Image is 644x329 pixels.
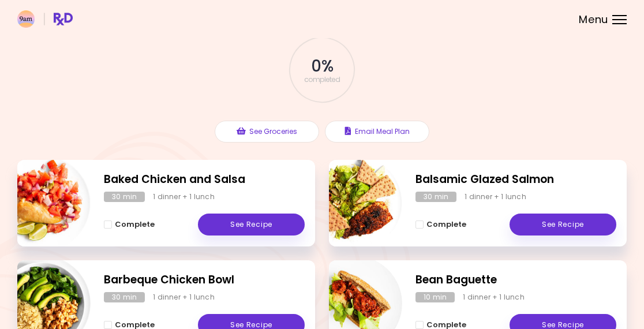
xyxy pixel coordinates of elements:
h2: Baked Chicken and Salsa [104,171,305,188]
a: See Recipe - Balsamic Glazed Salmon [510,214,616,235]
span: Menu [579,14,608,25]
a: See Recipe - Baked Chicken and Salsa [198,214,305,235]
h2: Barbeque Chicken Bowl [104,272,305,289]
h2: Bean Baguette [415,272,616,289]
button: Complete - Baked Chicken and Salsa [104,218,155,231]
span: completed [304,76,340,83]
h2: Balsamic Glazed Salmon [415,171,616,188]
button: Complete - Balsamic Glazed Salmon [415,218,466,231]
span: Complete [115,220,155,229]
div: 1 dinner + 1 lunch [465,192,526,202]
div: 30 min [104,192,145,202]
span: Complete [426,220,466,229]
div: 1 dinner + 1 lunch [463,292,525,302]
div: 1 dinner + 1 lunch [153,192,215,202]
div: 30 min [415,192,456,202]
span: 0 % [311,57,332,76]
button: Email Meal Plan [325,121,429,143]
img: Info - Balsamic Glazed Salmon [306,155,402,251]
div: 1 dinner + 1 lunch [153,292,215,302]
div: 30 min [104,292,145,302]
img: RxDiet [17,10,73,28]
button: See Groceries [215,121,319,143]
div: 10 min [415,292,455,302]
